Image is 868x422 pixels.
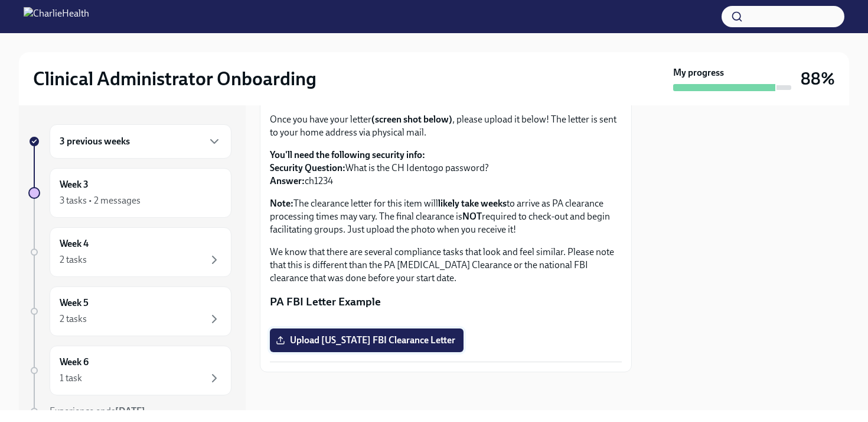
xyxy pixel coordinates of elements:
[270,113,622,139] p: Once you have your letter , please upload it below! The letter is sent to your home address via p...
[28,227,231,277] a: Week 42 tasks
[60,178,89,191] h6: Week 3
[60,297,89,310] h6: Week 5
[24,7,89,26] img: CharlieHealth
[270,162,345,173] strong: Security Question:
[270,197,622,236] p: The clearance letter for this item will to arrive as PA clearance processing times may vary. The ...
[115,405,145,417] strong: [DATE]
[60,313,87,326] div: 2 tasks
[60,194,141,207] div: 3 tasks • 2 messages
[270,175,305,186] strong: Answer:
[371,114,452,125] strong: (screen shot below)
[801,68,835,89] h3: 88%
[270,149,425,160] strong: You'll need the following security info:
[270,198,293,209] strong: Note:
[270,328,464,352] label: Upload [US_STATE] FBI Clearance Letter
[673,66,724,79] strong: My progress
[33,67,316,91] h2: Clinical Administrator Onboarding
[270,149,622,188] p: What is the CH Identogo password? ch1234
[50,405,145,417] span: Experience ends
[60,356,89,369] h6: Week 6
[28,168,231,218] a: Week 33 tasks • 2 messages
[60,253,87,266] div: 2 tasks
[270,294,622,310] p: PA FBI Letter Example
[60,372,82,385] div: 1 task
[462,211,482,222] strong: NOT
[278,334,455,346] span: Upload [US_STATE] FBI Clearance Letter
[438,198,507,209] strong: likely take weeks
[50,124,231,159] div: 3 previous weeks
[60,135,130,148] h6: 3 previous weeks
[28,346,231,395] a: Week 61 task
[28,286,231,336] a: Week 52 tasks
[60,237,89,250] h6: Week 4
[270,246,622,285] p: We know that there are several compliance tasks that look and feel similar. Please note that this...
